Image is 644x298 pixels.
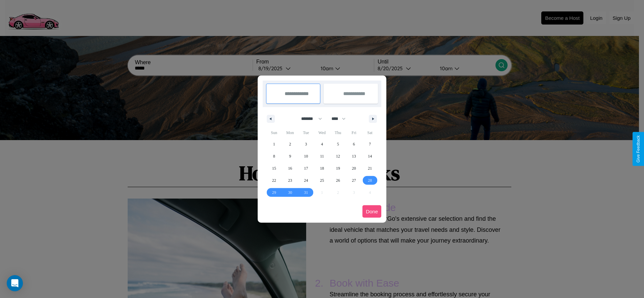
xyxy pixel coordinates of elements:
span: Wed [314,127,330,138]
button: 4 [314,138,330,150]
span: 24 [304,174,308,186]
button: 20 [346,162,362,174]
button: 23 [282,174,298,186]
span: 12 [336,150,340,162]
button: 1 [266,138,282,150]
span: 23 [288,174,292,186]
span: 11 [320,150,324,162]
button: 7 [362,138,378,150]
button: 27 [346,174,362,186]
span: 10 [304,150,308,162]
button: 14 [362,150,378,162]
span: 14 [368,150,372,162]
span: 20 [352,162,356,174]
button: 17 [298,162,314,174]
span: 25 [320,174,324,186]
span: 1 [273,138,275,150]
button: 25 [314,174,330,186]
button: 19 [330,162,346,174]
span: 13 [352,150,356,162]
button: 22 [266,174,282,186]
button: 21 [362,162,378,174]
span: 29 [272,186,276,199]
button: 30 [282,186,298,199]
button: 28 [362,174,378,186]
button: Done [362,205,381,218]
span: 2 [289,138,291,150]
span: 5 [337,138,339,150]
button: 16 [282,162,298,174]
button: 8 [266,150,282,162]
span: 18 [320,162,324,174]
span: 21 [368,162,372,174]
button: 26 [330,174,346,186]
button: 10 [298,150,314,162]
span: 4 [321,138,323,150]
button: 6 [346,138,362,150]
span: 17 [304,162,308,174]
button: 15 [266,162,282,174]
span: 8 [273,150,275,162]
span: 27 [352,174,356,186]
span: 9 [289,150,291,162]
span: 28 [368,174,372,186]
button: 2 [282,138,298,150]
button: 3 [298,138,314,150]
button: 5 [330,138,346,150]
button: 13 [346,150,362,162]
button: 31 [298,186,314,199]
span: 31 [304,186,308,199]
span: Fri [346,127,362,138]
button: 29 [266,186,282,199]
div: Give Feedback [636,135,641,163]
span: 3 [305,138,307,150]
span: 16 [288,162,292,174]
span: 15 [272,162,276,174]
button: 18 [314,162,330,174]
span: 22 [272,174,276,186]
div: Open Intercom Messenger [7,275,23,291]
span: Thu [330,127,346,138]
span: 19 [336,162,340,174]
span: 26 [336,174,340,186]
span: Sun [266,127,282,138]
button: 12 [330,150,346,162]
span: 30 [288,186,292,199]
span: Sat [362,127,378,138]
button: 24 [298,174,314,186]
button: 11 [314,150,330,162]
span: 7 [369,138,371,150]
span: Mon [282,127,298,138]
span: Tue [298,127,314,138]
span: 6 [353,138,355,150]
button: 9 [282,150,298,162]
